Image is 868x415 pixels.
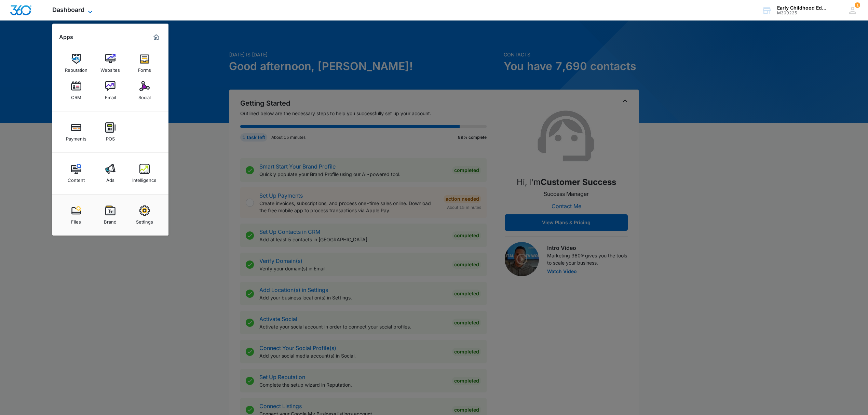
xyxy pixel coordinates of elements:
div: Email [105,91,116,100]
div: Ads [106,174,114,183]
div: CRM [71,91,81,100]
a: CRM [63,78,89,104]
a: Forms [132,50,158,76]
a: Settings [132,202,158,228]
div: Content [68,174,85,183]
a: Brand [97,202,123,228]
div: Payments [66,133,86,142]
div: POS [106,133,115,142]
a: Social [132,78,158,104]
a: Reputation [63,50,89,76]
div: Files [71,216,81,225]
a: Intelligence [132,160,158,186]
div: Reputation [65,64,87,73]
div: Settings [136,216,153,225]
a: Payments [63,119,89,145]
a: Email [97,78,123,104]
div: account id [777,11,827,15]
a: Content [63,160,89,186]
div: Intelligence [132,174,157,183]
div: Websites [100,64,120,73]
a: Files [63,202,89,228]
a: Marketing 360® Dashboard [151,32,162,43]
div: Social [138,91,151,100]
div: Brand [104,216,117,225]
a: POS [97,119,123,145]
span: 1 [855,2,860,8]
h2: Apps [59,34,73,40]
span: Dashboard [52,6,84,13]
div: account name [777,5,827,11]
div: Forms [138,64,151,73]
a: Websites [97,50,123,76]
a: Ads [97,160,123,186]
div: notifications count [855,2,860,8]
